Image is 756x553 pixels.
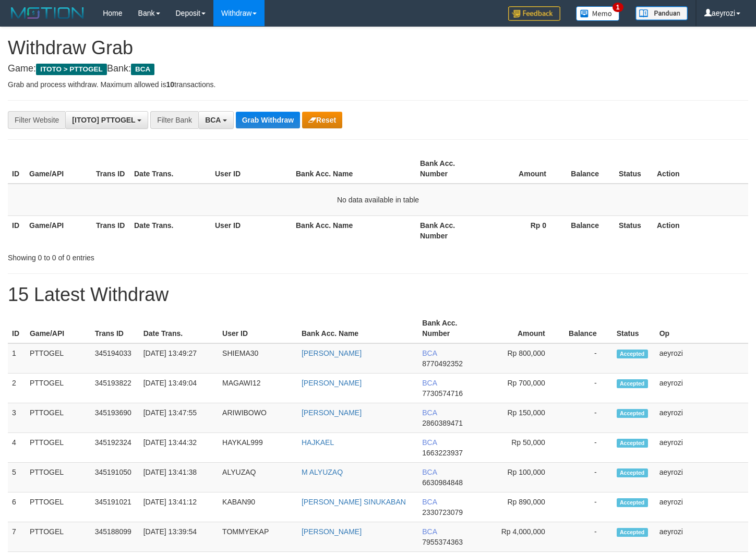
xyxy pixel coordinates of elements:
td: Rp 100,000 [483,463,561,492]
h1: 15 Latest Withdraw [8,284,748,305]
span: BCA [422,408,437,417]
th: ID [8,154,25,184]
th: Bank Acc. Name [292,154,416,184]
span: Copy 7955374363 to clipboard [422,538,463,546]
span: Accepted [617,350,648,358]
span: 1 [613,3,623,12]
td: Rp 700,000 [483,374,561,403]
a: [PERSON_NAME] SINUKABAN [302,498,406,506]
th: Balance [561,314,613,343]
td: PTTOGEL [26,403,91,433]
td: 345191021 [91,492,139,522]
a: [PERSON_NAME] [302,349,362,357]
th: Game/API [26,314,91,343]
td: aeyrozi [655,463,748,492]
td: No data available in table [8,184,748,216]
td: 2 [8,374,26,403]
td: aeyrozi [655,492,748,522]
td: Rp 890,000 [483,492,561,522]
td: KABAN90 [218,492,297,522]
span: Accepted [617,439,648,448]
strong: 10 [166,80,174,89]
span: BCA [422,438,437,447]
th: Rp 0 [483,215,562,245]
th: Action [653,215,748,245]
td: - [561,403,613,433]
span: BCA [422,379,437,387]
td: PTTOGEL [26,433,91,463]
h1: Withdraw Grab [8,38,748,58]
th: Bank Acc. Name [292,215,416,245]
img: Feedback.jpg [508,6,560,21]
th: Amount [483,314,561,343]
th: Status [615,154,653,184]
button: Grab Withdraw [236,112,300,128]
span: Copy 7730574716 to clipboard [422,389,463,398]
span: ITOTO > PTTOGEL [36,64,107,75]
td: [DATE] 13:39:54 [139,522,218,552]
th: Trans ID [91,314,139,343]
th: Trans ID [92,154,130,184]
td: [DATE] 13:49:27 [139,343,218,374]
td: - [561,343,613,374]
button: [ITOTO] PTTOGEL [65,111,148,129]
th: Bank Acc. Number [416,154,483,184]
td: [DATE] 13:49:04 [139,374,218,403]
td: 345191050 [91,463,139,492]
th: Balance [562,154,615,184]
td: [DATE] 13:41:38 [139,463,218,492]
td: - [561,433,613,463]
span: BCA [422,349,437,357]
th: Game/API [25,215,92,245]
td: SHIEMA30 [218,343,297,374]
th: Amount [483,154,562,184]
button: BCA [198,111,234,129]
th: User ID [211,215,292,245]
span: Accepted [617,409,648,418]
span: BCA [205,116,221,124]
td: HAYKAL999 [218,433,297,463]
span: Copy 6630984848 to clipboard [422,478,463,487]
th: Date Trans. [130,215,211,245]
th: Status [613,314,655,343]
td: [DATE] 13:47:55 [139,403,218,433]
td: PTTOGEL [26,522,91,552]
a: [PERSON_NAME] [302,379,362,387]
th: User ID [218,314,297,343]
a: HAJKAEL [302,438,334,447]
td: Rp 150,000 [483,403,561,433]
td: 345193690 [91,403,139,433]
img: panduan.png [635,6,688,20]
td: PTTOGEL [26,343,91,374]
span: Copy 2330723079 to clipboard [422,508,463,516]
td: 3 [8,403,26,433]
span: Copy 2860389471 to clipboard [422,419,463,427]
td: ARIWIBOWO [218,403,297,433]
td: TOMMYEKAP [218,522,297,552]
td: 5 [8,463,26,492]
div: Filter Website [8,111,65,129]
h4: Game: Bank: [8,64,748,74]
td: ALYUZAQ [218,463,297,492]
button: Reset [302,112,342,128]
a: M ALYUZAQ [302,468,343,476]
td: 345193822 [91,374,139,403]
span: Accepted [617,379,648,388]
p: Grab and process withdraw. Maximum allowed is transactions. [8,79,748,90]
td: aeyrozi [655,403,748,433]
div: Showing 0 to 0 of 0 entries [8,248,307,263]
td: aeyrozi [655,374,748,403]
img: Button%20Memo.svg [576,6,620,21]
th: ID [8,314,26,343]
span: [ITOTO] PTTOGEL [72,116,135,124]
a: [PERSON_NAME] [302,527,362,536]
span: BCA [422,527,437,536]
td: aeyrozi [655,343,748,374]
span: BCA [422,468,437,476]
span: BCA [422,498,437,506]
td: 7 [8,522,26,552]
th: Op [655,314,748,343]
td: 1 [8,343,26,374]
div: Filter Bank [150,111,198,129]
span: Accepted [617,468,648,477]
